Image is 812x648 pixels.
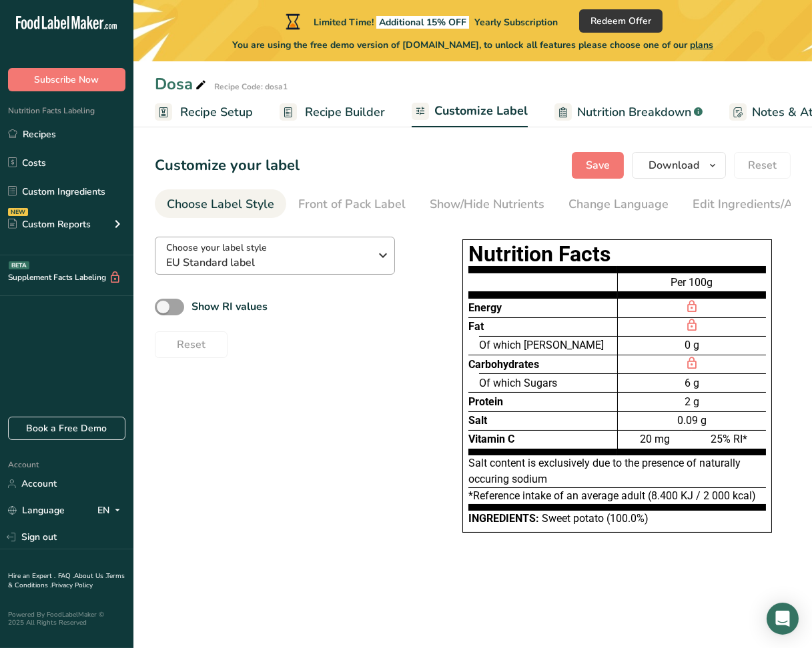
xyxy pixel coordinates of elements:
[305,103,385,121] span: Recipe Builder
[690,39,713,51] span: plans
[8,217,91,231] div: Custom Reports
[214,81,288,93] div: Recipe Code: dosa1
[177,337,206,353] span: Reset
[155,331,228,358] button: Reset
[434,102,528,120] span: Customize Label
[35,73,99,87] span: Subscribe Now
[155,72,209,96] div: Dosa
[97,503,125,519] div: EN
[590,14,651,28] span: Redeem Offer
[280,97,385,127] a: Recipe Builder
[9,261,29,269] div: BETA
[8,571,55,581] a: Hire an Expert .
[649,157,699,173] span: Download
[618,373,766,392] div: 6 g
[479,377,557,389] span: Of which Sugars
[166,241,267,255] span: Choose your label style
[632,152,726,179] button: Download
[468,433,514,445] span: Vitamin C
[618,430,692,449] div: 20 mg
[586,157,610,173] span: Save
[8,499,65,522] a: Language
[155,155,300,177] h1: Customize your label
[298,195,406,213] div: Front of Pack Label
[618,411,766,430] div: 0.09 g
[155,97,253,127] a: Recipe Setup
[474,16,558,29] span: Yearly Subscription
[711,433,747,445] span: 25% RI*
[468,488,766,511] div: *Reference intake of an average adult (8.400 KJ / 2 000 kcal)
[8,417,125,440] a: Book a Free Demo
[468,395,503,408] span: Protein
[734,152,791,179] button: Reset
[618,392,766,411] div: 2 g
[8,611,125,627] div: Powered By FoodLabelMaker © 2025 All Rights Reserved
[8,208,28,216] div: NEW
[155,237,395,275] button: Choose your label style EU Standard label
[166,255,370,271] span: EU Standard label
[468,414,487,427] span: Salt
[748,157,777,173] span: Reset
[572,152,624,179] button: Save
[468,512,539,525] span: Ingredients:
[180,103,253,121] span: Recipe Setup
[232,38,713,52] span: You are using the free demo version of [DOMAIN_NAME], to unlock all features please choose one of...
[376,16,469,29] span: Additional 15% OFF
[468,245,766,263] h1: Nutrition Facts
[568,195,669,213] div: Change Language
[167,195,274,213] div: Choose Label Style
[8,68,125,91] button: Subscribe Now
[468,301,502,314] span: Energy
[191,299,268,314] b: Show RI values
[618,273,766,298] div: Per 100g
[618,336,766,355] div: 0 g
[283,13,558,29] div: Limited Time!
[430,195,544,213] div: Show/Hide Nutrients
[8,571,125,590] a: Terms & Conditions .
[51,581,93,590] a: Privacy Policy
[479,339,604,351] span: Of which [PERSON_NAME]
[58,571,74,581] a: FAQ .
[767,603,799,635] div: Open Intercom Messenger
[554,97,703,127] a: Nutrition Breakdown
[74,571,106,581] a: About Us .
[468,358,539,371] span: Carbohydrates
[542,512,649,525] span: Sweet potato (100.0%)
[468,455,766,488] div: Salt content is exclusively due to the presence of naturally occuring sodium
[468,320,484,333] span: Fat
[579,9,663,33] button: Redeem Offer
[412,96,528,128] a: Customize Label
[577,103,691,121] span: Nutrition Breakdown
